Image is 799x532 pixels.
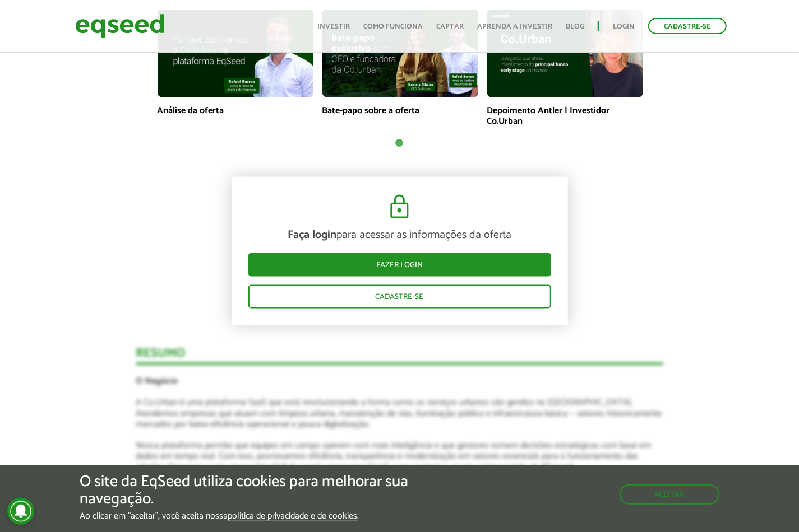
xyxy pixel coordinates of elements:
a: Como funciona [363,23,423,30]
img: EqSeed [75,11,165,41]
a: Login [613,23,635,30]
a: política de privacidade e de cookies [228,512,358,521]
a: Captar [436,23,464,30]
a: Cadastre-se [648,18,727,34]
strong: Faça login [288,226,336,244]
button: Aceitar [620,484,719,505]
p: para acessar as informações da oferta [248,228,551,242]
img: cadeado.svg [386,194,413,221]
img: maxresdefault.jpg [158,10,313,97]
img: maxresdefault.jpg [322,10,478,97]
img: maxresdefault.jpg [487,10,643,97]
p: Ao clicar em "aceitar", você aceita nossa . [80,511,464,521]
a: Aprenda a investir [477,23,552,30]
h5: O site da EqSeed utiliza cookies para melhorar sua navegação. [80,473,464,508]
a: Fazer login [248,253,551,277]
a: Investir [317,23,350,30]
button: 1 of 1 [394,138,405,149]
p: Bate-papo sobre a oferta [322,105,478,116]
p: Depoimento Antler | Investidor Co.Urban [487,105,643,127]
p: Análise da oferta [158,105,313,116]
a: Cadastre-se [248,285,551,309]
a: Blog [566,23,584,30]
